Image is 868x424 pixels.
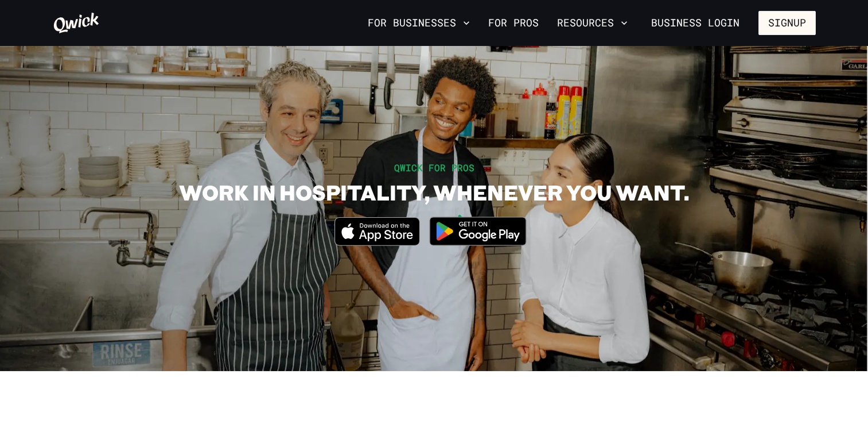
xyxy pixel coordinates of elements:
[552,13,632,33] button: Resources
[641,11,749,35] a: Business Login
[484,13,543,33] a: For Pros
[422,210,534,253] img: Get it on Google Play
[363,13,474,33] button: For Businesses
[334,236,421,248] a: Download on the App Store
[394,161,474,174] span: QWICK FOR PROS
[179,179,689,205] h1: WORK IN HOSPITALITY, WHENEVER YOU WANT.
[758,11,816,35] button: Signup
